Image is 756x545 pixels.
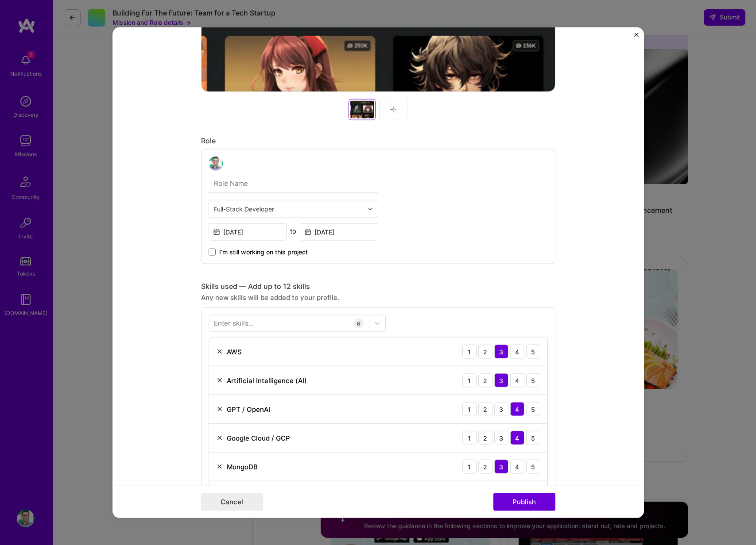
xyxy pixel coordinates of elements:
img: Remove [216,406,223,413]
div: 5 [526,460,540,474]
button: Cancel [201,493,263,510]
div: 3 [494,431,508,445]
div: Artificial Intelligence (AI) [227,376,307,385]
img: Remove [216,434,223,441]
div: 2 [478,460,492,474]
div: 4 [510,431,524,445]
div: 2 [478,345,492,359]
div: Enter skills... [214,319,254,328]
div: 3 [494,402,508,416]
img: drop icon [368,206,373,211]
div: 5 [526,431,540,445]
div: 1 [462,402,477,416]
div: AWS [227,347,242,356]
div: 4 [510,402,524,416]
img: Remove [216,348,223,355]
div: 1 [462,460,477,474]
div: Any new skills will be added to your profile. [201,293,555,302]
div: 3 [494,345,508,359]
div: 4 [510,345,524,359]
span: I’m still working on this project [219,248,308,257]
div: MongoDB [227,462,258,471]
button: Publish [493,493,555,510]
input: Date [209,223,287,241]
div: Skills used — Add up to 12 skills [201,282,555,291]
div: 3 [494,373,508,388]
div: 6 [354,319,364,328]
img: Remove [216,377,223,384]
div: 2 [478,431,492,445]
div: GPT / OpenAI [227,404,270,414]
input: Date [300,223,378,241]
div: 3 [494,460,508,474]
div: 1 [462,373,477,388]
div: 4 [510,460,524,474]
input: Role Name [209,174,378,193]
div: 2 [478,373,492,388]
div: 5 [526,402,540,416]
div: 2 [478,402,492,416]
div: Role [201,136,555,146]
div: 5 [526,345,540,359]
div: 4 [510,373,524,388]
div: 1 [462,431,477,445]
button: Close [634,33,639,42]
img: Add [390,106,397,113]
div: 5 [526,373,540,388]
div: to [290,226,296,236]
div: Google Cloud / GCP [227,433,290,442]
div: 1 [462,345,477,359]
img: Remove [216,463,223,470]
